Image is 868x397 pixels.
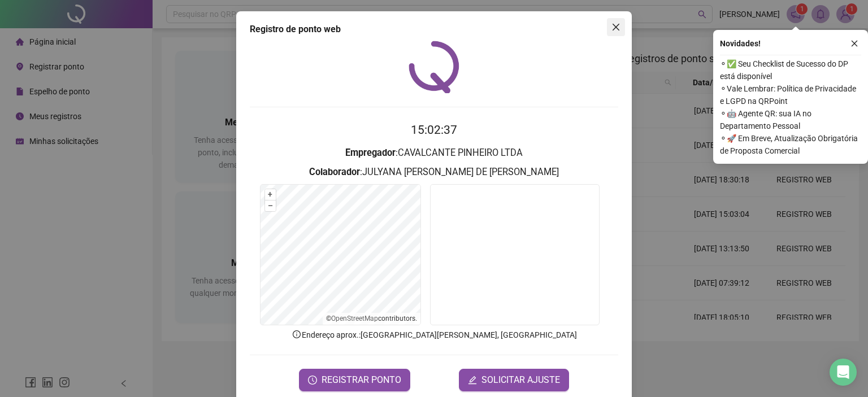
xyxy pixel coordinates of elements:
span: close [611,23,620,32]
button: REGISTRAR PONTO [299,369,410,391]
span: edit [468,376,477,385]
strong: Colaborador [309,167,360,177]
button: + [265,189,276,200]
li: © contributors. [326,315,417,322]
span: ⚬ 🚀 Em Breve, Atualização Obrigatória de Proposta Comercial [720,132,861,157]
a: OpenStreetMap [331,315,378,322]
span: SOLICITAR AJUSTE [481,373,560,387]
span: REGISTRAR PONTO [322,373,401,387]
div: Registro de ponto web [250,23,618,36]
strong: Empregador [345,147,396,158]
div: Open Intercom Messenger [830,359,857,386]
h3: : CAVALCANTE PINHEIRO LTDA [250,146,618,160]
button: – [265,200,276,211]
button: editSOLICITAR AJUSTE [459,369,569,391]
time: 15:02:37 [411,123,457,137]
span: clock-circle [308,376,317,385]
span: close [850,40,858,47]
span: ⚬ ✅ Seu Checklist de Sucesso do DP está disponível [720,58,861,82]
span: info-circle [292,329,302,339]
p: Endereço aprox. : [GEOGRAPHIC_DATA][PERSON_NAME], [GEOGRAPHIC_DATA] [250,329,618,341]
span: ⚬ 🤖 Agente QR: sua IA no Departamento Pessoal [720,107,861,132]
img: QRPoint [409,41,459,93]
span: ⚬ Vale Lembrar: Política de Privacidade e LGPD na QRPoint [720,82,861,107]
button: Close [607,18,625,36]
h3: : JULYANA [PERSON_NAME] DE [PERSON_NAME] [250,165,618,180]
span: Novidades ! [720,37,761,50]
